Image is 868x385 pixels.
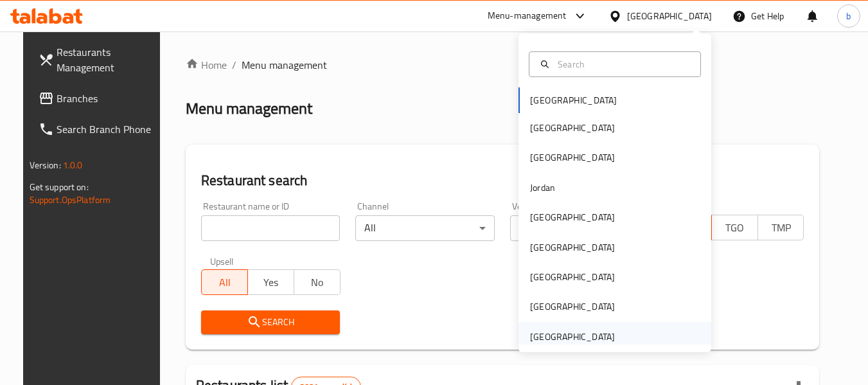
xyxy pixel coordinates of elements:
span: Yes [253,273,289,292]
button: TMP [757,215,804,240]
div: [GEOGRAPHIC_DATA] [530,210,615,224]
span: Branches [57,91,158,106]
span: 1.0.0 [63,157,83,174]
a: Branches [28,83,168,114]
button: Search [201,310,341,334]
div: All [510,215,650,241]
h2: Menu management [186,98,312,119]
li: / [232,57,236,73]
a: Home [186,57,227,73]
h2: Restaurant search [201,171,804,190]
span: Restaurants Management [57,44,158,75]
span: Get support on: [30,179,89,195]
div: [GEOGRAPHIC_DATA] [530,300,615,314]
span: Menu management [242,57,327,73]
input: Search [553,57,693,71]
span: b [846,9,851,23]
div: Menu-management [488,8,567,24]
button: No [294,269,341,295]
a: Support.OpsPlatform [30,192,111,208]
button: TGO [711,215,758,240]
span: TMP [763,219,799,237]
div: Jordan [530,181,555,195]
div: [GEOGRAPHIC_DATA] [530,150,615,165]
button: Yes [247,269,294,295]
div: All [355,215,495,241]
input: Search for restaurant name or ID.. [201,215,341,241]
span: Version: [30,157,61,174]
div: [GEOGRAPHIC_DATA] [530,240,615,255]
span: Search Branch Phone [57,121,158,137]
span: TGO [717,219,753,237]
div: [GEOGRAPHIC_DATA] [530,121,615,135]
span: Search [211,314,330,330]
div: [GEOGRAPHIC_DATA] [530,330,615,344]
div: [GEOGRAPHIC_DATA] [530,270,615,284]
label: Upsell [210,256,234,265]
a: Restaurants Management [28,37,168,83]
div: [GEOGRAPHIC_DATA] [627,9,712,23]
nav: breadcrumb [186,57,820,73]
span: No [299,273,335,292]
a: Search Branch Phone [28,114,168,145]
span: All [207,273,243,292]
button: All [201,269,248,295]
